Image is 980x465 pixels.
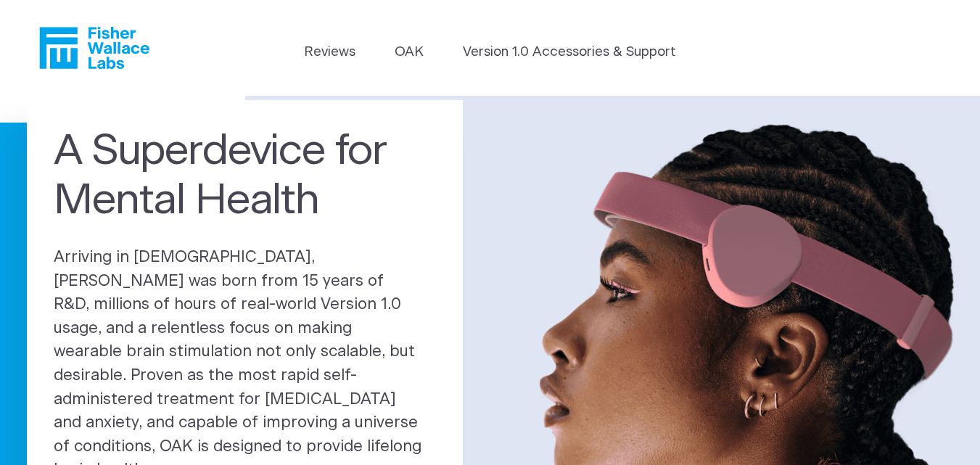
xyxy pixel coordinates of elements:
a: Fisher Wallace [39,27,149,69]
a: Reviews [304,42,355,62]
a: OAK [395,42,424,62]
h1: A Superdevice for Mental Health [54,127,436,226]
a: Version 1.0 Accessories & Support [463,42,676,62]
